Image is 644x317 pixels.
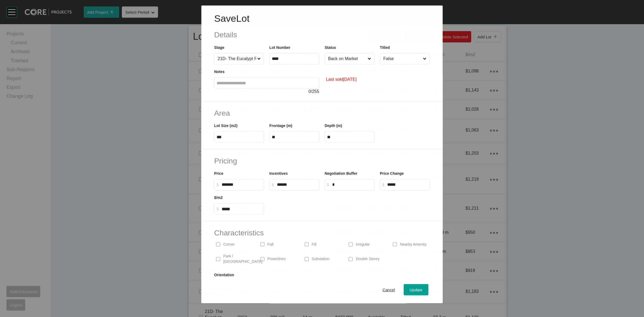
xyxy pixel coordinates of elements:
label: $/m2 [214,196,223,200]
label: Titled [380,45,390,50]
label: Negotiation Buffer [325,171,357,176]
div: / 255 [214,89,319,95]
h2: Area [214,108,430,118]
tspan: $ [217,207,219,212]
p: Nearby Amenity [400,242,427,247]
p: Substation [312,257,330,262]
label: Price [214,171,223,176]
h2: Characteristics [214,228,430,238]
input: $ [332,183,372,187]
span: Close menu... [422,53,427,64]
label: Lot Number [269,45,290,50]
span: Cancel [383,287,395,292]
button: Cancel [377,284,401,296]
label: Orientation [214,273,234,277]
label: Stage [214,45,224,50]
h2: Pricing [214,156,430,166]
p: Corner [223,242,235,247]
input: $ [277,183,317,187]
span: Close menu... [256,53,262,64]
label: Notes [214,70,225,74]
span: 0 [309,89,311,94]
label: Status [325,45,336,50]
p: Irregular [356,242,370,247]
span: Close menu... [367,53,372,64]
small: Last sold [DATE] [326,76,357,82]
tspan: $ [217,183,219,187]
tspan: $ [272,183,274,187]
label: Lot Size (m2) [214,123,237,128]
p: Double Storey [356,257,380,262]
input: 21D- The Eucalypt Release [217,53,256,64]
p: Park / [GEOGRAPHIC_DATA] [223,254,262,264]
tspan: $ [382,183,385,187]
input: Back on Market [327,53,367,64]
tspan: $ [327,183,329,187]
h1: Save Lot [214,12,430,25]
button: Update [404,284,428,296]
p: Powerlines [268,257,286,262]
label: Price Change [380,171,404,176]
span: Update [409,287,422,292]
label: Incentives [269,171,288,176]
input: $ [222,207,262,212]
label: Depth (m) [325,123,342,128]
input: $ [222,183,262,187]
input: False [382,53,422,64]
h2: Details [214,30,430,40]
p: Fall [268,242,274,247]
input: $ [387,183,427,187]
p: Fill [312,242,317,247]
label: Frontage (m) [269,123,292,128]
